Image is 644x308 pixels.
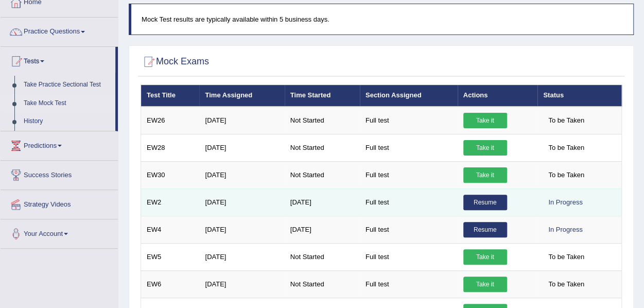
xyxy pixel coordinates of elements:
td: Full test [360,134,458,161]
td: EW28 [141,134,200,161]
a: History [19,112,115,131]
a: Practice Questions [1,18,118,43]
td: Full test [360,107,458,134]
td: EW6 [141,270,200,298]
th: Section Assigned [360,85,458,107]
th: Actions [458,85,538,107]
td: Full test [360,189,458,216]
td: [DATE] [199,243,284,270]
th: Test Title [141,85,200,107]
span: To be Taken [543,140,589,156]
td: Not Started [285,161,360,189]
h2: Mock Exams [141,54,209,70]
p: Mock Test results are typically available within 5 business days. [142,14,623,24]
span: To be Taken [543,249,589,265]
td: [DATE] [199,216,284,243]
td: Not Started [285,243,360,270]
td: [DATE] [285,216,360,243]
a: Success Stories [1,161,118,186]
td: EW30 [141,161,200,189]
a: Take it [463,140,507,156]
a: Resume [463,222,507,237]
td: Not Started [285,270,360,298]
td: Not Started [285,107,360,134]
a: Predictions [1,131,118,157]
a: Tests [1,47,115,73]
td: Full test [360,270,458,298]
a: Take it [463,113,507,128]
th: Time Started [285,85,360,107]
td: Full test [360,243,458,270]
td: EW26 [141,107,200,134]
div: In Progress [543,195,587,210]
td: Full test [360,216,458,243]
a: Take it [463,249,507,265]
td: EW5 [141,243,200,270]
td: EW4 [141,216,200,243]
span: To be Taken [543,167,589,183]
td: [DATE] [285,189,360,216]
td: [DATE] [199,270,284,298]
span: To be Taken [543,113,589,128]
th: Status [537,85,621,107]
td: Full test [360,161,458,189]
td: Not Started [285,134,360,161]
a: Take Mock Test [19,94,115,113]
th: Time Assigned [199,85,284,107]
td: [DATE] [199,161,284,189]
td: [DATE] [199,134,284,161]
a: Take it [463,277,507,292]
div: In Progress [543,222,587,237]
td: [DATE] [199,107,284,134]
td: [DATE] [199,189,284,216]
span: To be Taken [543,277,589,292]
a: Your Account [1,219,118,245]
a: Take it [463,167,507,183]
a: Resume [463,195,507,210]
a: Strategy Videos [1,190,118,216]
td: EW2 [141,189,200,216]
a: Take Practice Sectional Test [19,76,115,94]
